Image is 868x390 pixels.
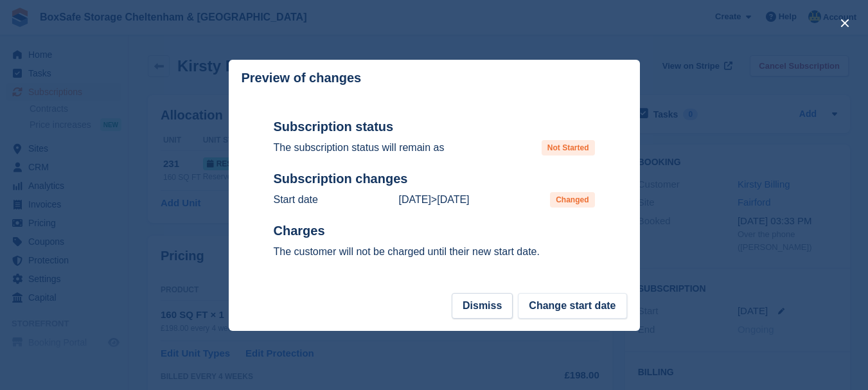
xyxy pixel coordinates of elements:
h2: Subscription changes [274,171,595,187]
p: The customer will not be charged until their new start date. [274,244,595,260]
p: The subscription status will remain as [274,140,445,155]
span: Not Started [542,140,595,155]
span: Changed [550,192,594,208]
button: close [835,13,855,33]
time: 2025-08-20 23:00:00 UTC [437,194,469,205]
p: > [398,192,469,208]
h2: Subscription status [274,119,595,135]
p: Preview of changes [242,71,362,85]
h2: Charges [274,223,595,239]
time: 2025-08-22 00:00:00 UTC [398,194,430,205]
button: Change start date [518,293,626,319]
button: Dismiss [452,293,513,319]
p: Start date [274,192,318,208]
